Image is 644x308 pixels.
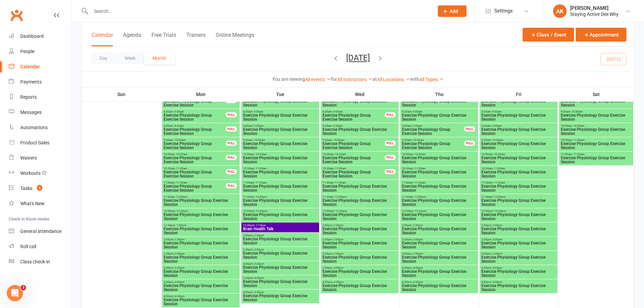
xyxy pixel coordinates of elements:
a: All Locations [377,77,410,82]
th: Tue [241,87,320,101]
span: Exercise Physiology Group Exercise Session [322,170,385,178]
span: 2:00pm [402,224,477,227]
span: 12:30pm [163,224,238,227]
span: 12:00pm [163,210,238,213]
span: Exercise Physiology Group Exercise Session [481,284,556,292]
span: - 12:00pm [413,195,426,198]
span: - 9:30am [332,124,343,127]
span: Exercise Physiology Group Exercise Session [481,255,556,263]
span: 11:30am [481,195,556,198]
span: 9:00am [402,124,464,127]
span: 10:30am [560,139,632,142]
a: General attendance kiosk mode [9,224,71,239]
span: Exercise Physiology Group Exercise Session [481,142,556,150]
span: 3:30pm [322,266,397,269]
span: - 9:30am [411,124,422,127]
a: Dashboard [9,29,71,44]
span: - 1:15pm [255,224,266,227]
span: 9:30am [402,139,464,142]
span: 11:30am [322,195,397,198]
span: Exercise Physiology Group Exercise Session [402,227,477,235]
div: FULL [464,141,475,146]
span: 4:00pm [402,281,477,284]
a: All Instructors [337,77,373,82]
span: 3:30pm [243,277,318,280]
span: Exercise Physiology Group Exercise Session [481,99,556,107]
span: Exercise Physiology Group Exercise Session [322,99,397,107]
span: Exercise Physiology Group Exercise Session [402,269,477,278]
span: Exercise Physiology Group Exercise Session [243,294,318,302]
button: Add [438,5,467,17]
span: - 12:00pm [334,195,347,198]
span: 8:30am [322,110,385,113]
span: 3:00pm [243,262,318,265]
span: Exercise Physiology Group Exercise Session [243,156,318,164]
span: 10:30am [243,167,318,170]
span: 4:00pm [243,291,318,294]
span: - 4:00pm [412,266,423,269]
button: Trainers [186,32,206,46]
span: Exercise Physiology Group Exercise Session [481,113,556,121]
span: Exercise Physiology Group Exercise Session [560,156,632,164]
span: 8:30am [163,110,226,113]
span: - 3:30pm [173,266,185,269]
span: Exercise Physiology Group Exercise Session [481,184,556,192]
span: Exercise Physiology Group Exercise Session [322,184,397,192]
div: Staying Active Dee Why [570,11,619,17]
span: 10:00am [322,153,385,156]
span: - 3:00pm [491,238,502,241]
span: - 3:30pm [412,252,423,255]
span: Exercise Physiology Group Exercise Session [560,99,632,107]
span: 3 [21,285,26,290]
span: Exercise Physiology Group Exercise Session [481,156,556,164]
div: FULL [385,155,396,160]
span: Exercise Physiology Group Exercise Session [163,113,226,121]
span: 2:30pm [243,248,318,251]
span: - 3:00pm [412,238,423,241]
span: Exercise Physiology Group Exercise Session [322,156,385,164]
div: What's New [20,201,45,206]
span: Exercise Physiology Group Exercise Session [322,284,397,292]
th: Sat [558,87,634,101]
span: 10:00am [402,153,477,156]
span: Exercise Physiology Group Exercise Session [322,113,385,121]
span: - 11:00am [175,167,187,170]
span: 10:30am [481,167,556,170]
span: - 11:00am [493,167,505,170]
span: 12:00pm [481,210,556,213]
span: - 4:30pm [491,281,502,284]
span: 9:30am [322,139,385,142]
span: Exercise Physiology Group Exercise Session [163,99,226,107]
span: - 11:30am [413,181,426,184]
span: - 10:30am [572,124,585,127]
button: Month [144,52,175,64]
span: - 9:30am [173,124,184,127]
span: 2:00pm [322,224,397,227]
span: 11:00am [560,153,632,156]
span: 4:00pm [481,281,556,284]
span: Exercise Physiology Group Exercise Session [163,269,238,278]
span: 3:30pm [481,266,556,269]
span: - 9:00am [332,110,343,113]
span: 11:30am [243,195,318,198]
span: Exercise Physiology Group Exercise Session [481,127,556,136]
span: Exercise Physiology Group Exercise Session [163,170,226,178]
a: Calendar [9,59,71,74]
span: - 4:00pm [332,266,343,269]
button: Appointment [576,28,626,42]
a: Automations [9,120,71,135]
span: - 9:00am [253,110,263,113]
span: - 3:30pm [332,252,343,255]
span: 2:30pm [163,252,238,255]
span: 3:30pm [402,266,477,269]
span: Exercise Physiology Group Exercise Session [243,213,318,221]
span: Exercise Physiology Group Exercise Session [481,213,556,221]
button: [DATE] [346,53,370,63]
span: 11:30am [402,195,477,198]
div: FULL [385,141,396,146]
span: Exercise Physiology Group Exercise Session [243,113,318,121]
span: - 10:00am [491,139,503,142]
span: 12:00pm [322,210,397,213]
span: Exercise Physiology Group Exercise Session [163,142,226,150]
span: Exercise Physiology Group Exercise Session [243,280,318,288]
